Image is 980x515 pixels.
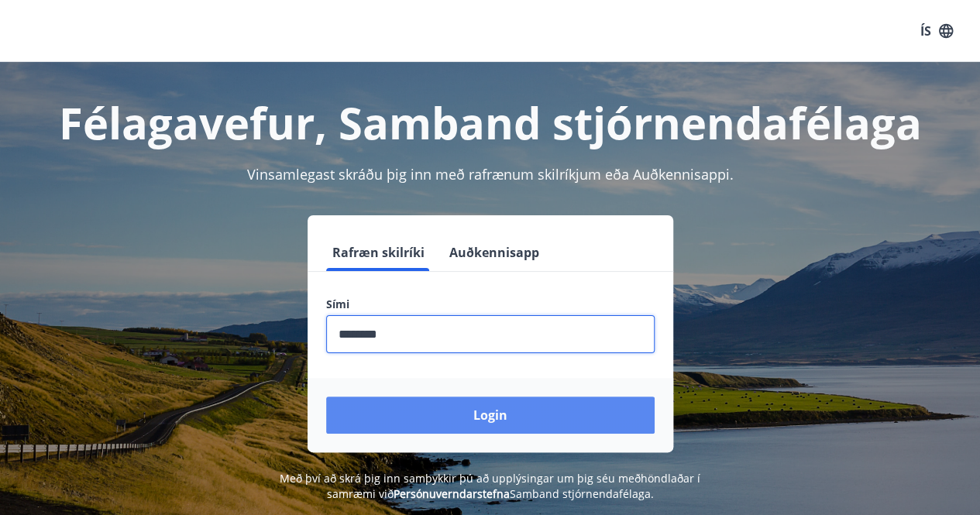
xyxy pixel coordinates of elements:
[394,486,510,501] a: Persónuverndarstefna
[912,17,961,45] button: ÍS
[247,165,734,184] span: Vinsamlegast skráðu þig inn með rafrænum skilríkjum eða Auðkennisappi.
[326,397,655,434] button: Login
[280,471,700,501] span: Með því að skrá þig inn samþykkir þú að upplýsingar um þig séu meðhöndlaðar í samræmi við Samband...
[326,234,431,271] button: Rafræn skilríki
[443,234,545,271] button: Auðkennisapp
[326,297,655,312] label: Sími
[19,93,961,152] h1: Félagavefur, Samband stjórnendafélaga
